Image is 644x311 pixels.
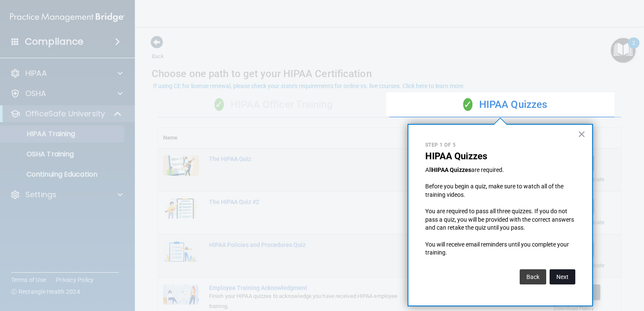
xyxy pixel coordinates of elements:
button: Back [520,269,546,284]
span: ✓ [463,98,472,111]
p: You are required to pass all three quizzes. If you do not pass a quiz, you will be provided with ... [425,207,575,232]
button: Close [578,127,586,141]
p: Step 1 of 5 [425,142,575,149]
button: Next [550,269,575,284]
p: You will receive email reminders until you complete your training. [425,241,575,257]
p: HIPAA Quizzes [425,151,575,162]
span: are required. [471,166,504,173]
strong: HIPAA Quizzes [432,166,471,173]
p: Before you begin a quiz, make sure to watch all of the training videos. [425,182,575,199]
span: All [425,166,432,173]
div: HIPAA Quizzes [389,92,621,118]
